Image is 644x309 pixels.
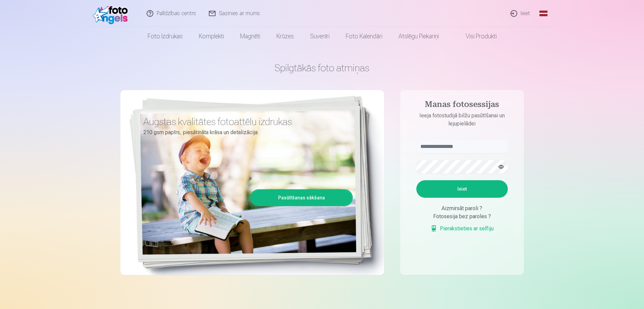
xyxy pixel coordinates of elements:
a: Suvenīri [302,27,338,46]
h3: Augstas kvalitātes fotoattēlu izdrukas [143,116,348,128]
a: Foto kalendāri [338,27,390,46]
button: Ieiet [416,180,508,198]
img: /fa1 [93,3,131,24]
a: Atslēgu piekariņi [390,27,447,46]
a: Krūzes [268,27,302,46]
a: Magnēti [232,27,268,46]
h4: Manas fotosessijas [410,100,515,112]
div: Aizmirsāt paroli ? [416,204,508,213]
a: Pasūtīšanas sākšana [251,190,352,205]
p: Ieeja fotostudijā bilžu pasūtīšanai un lejupielādei [410,112,515,128]
div: Fotosesija bez paroles ? [416,213,508,221]
a: Visi produkti [447,27,505,46]
p: 210 gsm papīrs, piesātināta krāsa un detalizācija [143,128,348,137]
a: Pierakstieties ar selfiju [430,225,494,233]
a: Komplekti [191,27,232,46]
a: Foto izdrukas [140,27,191,46]
h1: Spilgtākās foto atmiņas [120,62,524,74]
